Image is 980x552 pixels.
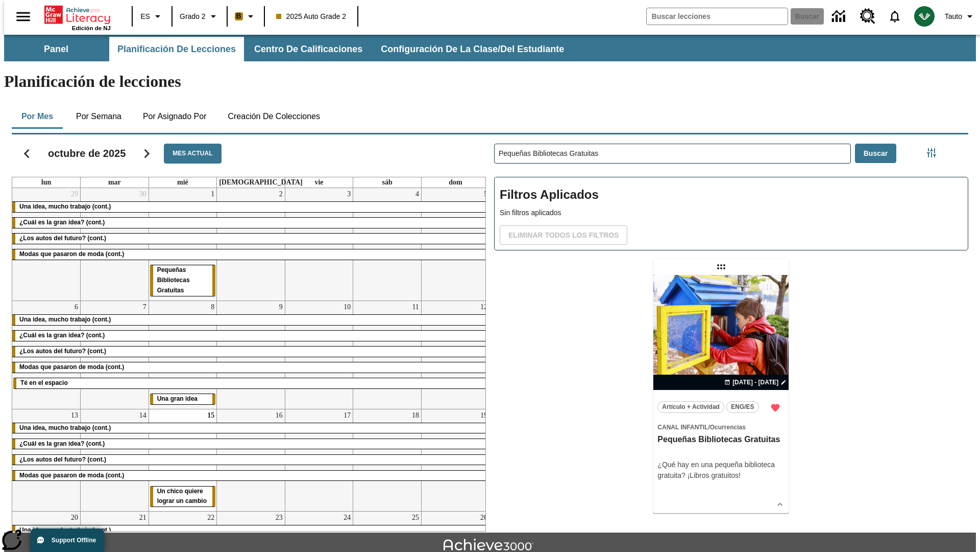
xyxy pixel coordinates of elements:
[482,188,489,200] a: 5 de octubre de 2025
[653,275,789,513] div: lesson details
[855,144,896,164] button: Buscar
[12,218,489,228] div: ¿Cuál es la gran idea? (cont.)
[732,378,778,387] span: [DATE] - [DATE]
[254,43,362,55] span: Centro de calificaciones
[410,409,421,422] a: 18 de octubre de 2025
[285,301,353,409] td: 10 de octubre de 2025
[380,177,394,188] a: sábado
[150,265,216,296] div: Pequeñas Bibliotecas Gratuitas
[341,409,353,422] a: 17 de octubre de 2025
[141,301,149,313] a: 7 de octubre de 2025
[726,401,759,413] button: ENG/ES
[277,188,285,200] a: 2 de octubre de 2025
[662,402,720,412] span: Artículo + Actividad
[19,332,105,339] span: ¿Cuál es la gran idea? (cont.)
[217,188,285,301] td: 2 de octubre de 2025
[52,537,96,544] span: Support Offline
[19,316,111,323] span: Una idea, mucho trabajo (cont.)
[285,409,353,512] td: 17 de octubre de 2025
[209,301,216,313] a: 8 de octubre de 2025
[31,528,104,552] button: Support Offline
[209,188,216,200] a: 1 de octubre de 2025
[941,7,980,26] button: Perfil/Configuración
[12,409,81,512] td: 13 de octubre de 2025
[157,488,207,505] span: Un chico quiere lograr un cambio
[500,182,963,208] h2: Filtros Aplicados
[731,402,754,412] span: ENG/ES
[150,487,216,507] div: Un chico quiere lograr un cambio
[12,471,489,481] div: Modas que pasaron de moda (cont.)
[69,512,80,524] a: 20 de octubre de 2025
[69,188,80,200] a: 29 de septiembre de 2025
[12,249,489,260] div: Modas que pasaron de moda (cont.)
[12,315,489,325] div: Una idea, mucho trabajo (cont.)
[12,455,489,465] div: ¿Los autos del futuro? (cont.)
[69,409,80,422] a: 13 de octubre de 2025
[44,4,111,31] div: Portada
[657,424,708,431] span: Canal Infantil
[117,43,236,55] span: Planificación de lecciones
[447,177,464,188] a: domingo
[710,424,746,431] span: Ocurrencias
[134,141,160,167] button: Seguir
[657,459,785,481] div: ¿Qué hay en una pequeña biblioteca gratuita? ¡Libros gratuitos!
[72,301,80,313] a: 6 de octubre de 2025
[373,37,572,61] button: Configuración de la clase/del estudiante
[881,3,908,30] a: Notificaciones
[12,423,489,433] div: Una idea, mucho trabajo (cont.)
[353,409,422,512] td: 18 de octubre de 2025
[149,188,217,301] td: 1 de octubre de 2025
[217,409,285,512] td: 16 de octubre de 2025
[341,301,353,313] a: 10 de octubre de 2025
[276,11,347,22] span: 2025 Auto Grade 2
[149,301,217,409] td: 8 de octubre de 2025
[140,11,150,22] span: ES
[410,512,421,524] a: 25 de octubre de 2025
[657,401,724,413] button: Artículo + Actividad
[478,409,489,422] a: 19 de octubre de 2025
[157,395,198,402] span: Una gran idea
[19,363,124,371] span: Modas que pasaron de moda (cont.)
[277,301,285,313] a: 9 de octubre de 2025
[12,347,489,357] div: ¿Los autos del futuro? (cont.)
[106,177,123,188] a: martes
[109,37,244,61] button: Planificación de lecciones
[12,331,489,341] div: ¿Cuál es la gran idea? (cont.)
[421,301,489,409] td: 12 de octubre de 2025
[44,43,68,55] span: Panel
[180,11,206,22] span: Grado 2
[914,6,935,27] img: avatar image
[19,440,105,447] span: ¿Cuál es la gran idea? (cont.)
[854,3,881,30] a: Centro de recursos, Se abrirá en una pestaña nueva.
[8,2,38,32] button: Abrir el menú lateral
[12,525,489,536] div: Una idea, mucho trabajo (cont.)
[4,130,486,532] div: Calendario
[81,301,149,409] td: 7 de octubre de 2025
[312,177,325,188] a: viernes
[478,301,489,313] a: 12 de octubre de 2025
[478,512,489,524] a: 26 de octubre de 2025
[68,104,130,129] button: Por semana
[149,409,217,512] td: 15 de octubre de 2025
[657,422,785,432] span: Tema: Canal Infantil/Ocurrencias
[137,188,149,200] a: 30 de septiembre de 2025
[19,235,106,242] span: ¿Los autos del futuro? (cont.)
[19,472,124,479] span: Modas que pasaron de moda (cont.)
[381,43,564,55] span: Configuración de la clase/del estudiante
[421,188,489,301] td: 5 de octubre de 2025
[766,399,785,417] button: Remover de Favoritas
[135,104,215,129] button: Por asignado por
[157,266,190,294] span: Pequeñas Bibliotecas Gratuitas
[494,177,968,250] div: Filtros Aplicados
[908,3,941,30] button: Escoja un nuevo avatar
[945,11,962,22] span: Tauto
[708,424,709,431] span: /
[81,188,149,301] td: 30 de septiembre de 2025
[353,188,422,301] td: 4 de octubre de 2025
[217,177,305,188] a: jueves
[345,188,353,200] a: 3 de octubre de 2025
[500,208,963,218] p: Sin filtros aplicados
[722,378,789,387] button: 01 oct - 01 oct Elegir fechas
[14,141,40,167] button: Regresar
[274,409,285,422] a: 16 de octubre de 2025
